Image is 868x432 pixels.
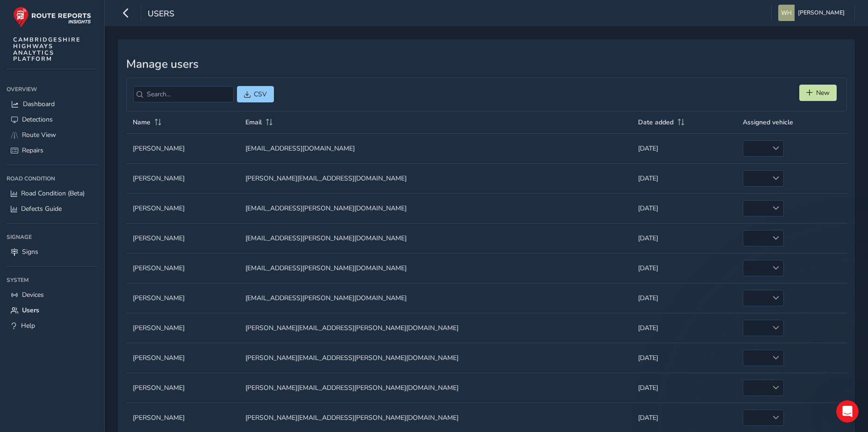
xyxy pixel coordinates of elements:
span: CSV [254,90,267,99]
div: System [7,273,98,287]
td: [EMAIL_ADDRESS][PERSON_NAME][DOMAIN_NAME] [239,193,631,223]
td: [PERSON_NAME] [126,163,239,193]
span: Detections [22,115,53,124]
td: [EMAIL_ADDRESS][DOMAIN_NAME] [239,133,631,163]
a: Help [7,318,98,333]
button: [PERSON_NAME] [778,5,848,21]
td: [PERSON_NAME] [126,223,239,253]
td: [PERSON_NAME][EMAIL_ADDRESS][PERSON_NAME][DOMAIN_NAME] [239,313,631,343]
span: Email [245,118,262,127]
a: Signs [7,244,98,259]
td: [DATE] [631,163,736,193]
span: Devices [22,290,44,299]
span: Help [21,321,35,330]
td: [EMAIL_ADDRESS][PERSON_NAME][DOMAIN_NAME] [239,253,631,283]
span: Repairs [22,146,43,155]
a: Repairs [7,143,98,158]
span: Defects Guide [21,204,62,213]
img: rr logo [13,7,91,28]
td: [DATE] [631,343,736,373]
td: [PERSON_NAME][EMAIL_ADDRESS][DOMAIN_NAME] [239,163,631,193]
td: [DATE] [631,223,736,253]
td: [PERSON_NAME] [126,313,239,343]
img: diamond-layout [778,5,795,21]
td: [DATE] [631,313,736,343]
td: [PERSON_NAME] [126,283,239,313]
span: Date added [638,118,674,127]
span: Users [148,8,174,21]
a: Detections [7,112,98,127]
a: Road Condition (Beta) [7,186,98,201]
a: Defects Guide [7,201,98,216]
h3: Manage users [126,58,847,71]
td: [DATE] [631,373,736,403]
span: Users [22,306,39,315]
div: Road Condition [7,172,98,186]
td: [PERSON_NAME][EMAIL_ADDRESS][PERSON_NAME][DOMAIN_NAME] [239,343,631,373]
span: Name [133,118,151,127]
span: Signs [22,247,38,256]
span: Dashboard [23,100,55,108]
span: Assigned vehicle [743,118,793,127]
span: Route View [22,130,56,139]
td: [EMAIL_ADDRESS][PERSON_NAME][DOMAIN_NAME] [239,223,631,253]
td: [DATE] [631,253,736,283]
td: [PERSON_NAME] [126,343,239,373]
td: [DATE] [631,133,736,163]
span: New [816,88,830,97]
a: Devices [7,287,98,302]
td: [PERSON_NAME] [126,373,239,403]
td: [EMAIL_ADDRESS][PERSON_NAME][DOMAIN_NAME] [239,283,631,313]
span: CAMBRIDGESHIRE HIGHWAYS ANALYTICS PLATFORM [13,36,81,62]
span: Road Condition (Beta) [21,189,85,198]
a: Route View [7,127,98,143]
div: Overview [7,82,98,96]
button: CSV [237,86,274,102]
input: Search... [133,86,234,102]
td: [PERSON_NAME][EMAIL_ADDRESS][PERSON_NAME][DOMAIN_NAME] [239,373,631,403]
td: [PERSON_NAME] [126,193,239,223]
iframe: Intercom live chat [836,400,859,423]
button: New [799,85,837,101]
span: [PERSON_NAME] [798,5,845,21]
td: [PERSON_NAME] [126,133,239,163]
div: Signage [7,230,98,244]
td: [DATE] [631,283,736,313]
td: [DATE] [631,193,736,223]
a: Users [7,302,98,318]
a: Dashboard [7,96,98,112]
td: [PERSON_NAME] [126,253,239,283]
